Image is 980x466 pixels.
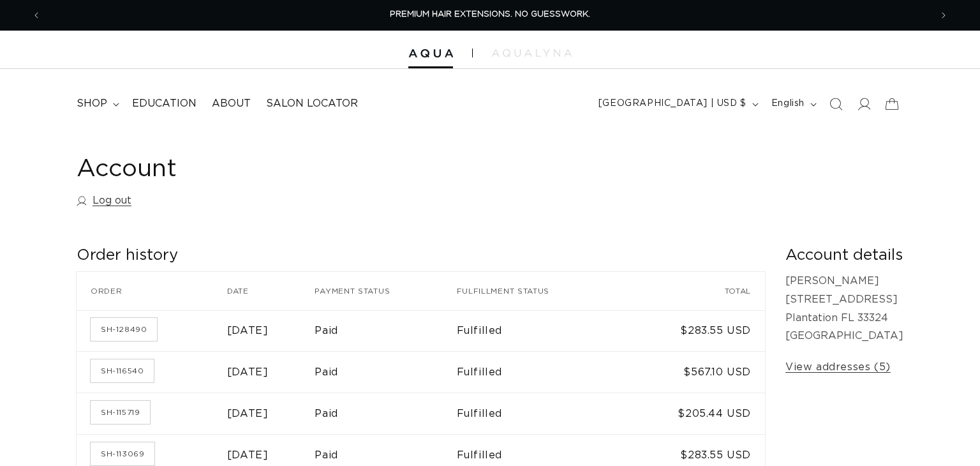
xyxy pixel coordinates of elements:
[227,450,269,460] time: [DATE]
[598,97,746,110] span: [GEOGRAPHIC_DATA] | USD $
[77,97,107,110] span: shop
[315,310,456,352] td: Paid
[492,49,572,57] img: aqualyna.com
[77,272,227,310] th: Order
[408,49,453,58] img: Aqua Hair Extensions
[591,92,764,116] button: [GEOGRAPHIC_DATA] | USD $
[227,409,269,419] time: [DATE]
[627,393,765,434] td: $205.44 USD
[315,393,456,434] td: Paid
[457,393,627,434] td: Fulfilled
[91,318,157,341] a: Order number SH-128490
[315,351,456,393] td: Paid
[785,358,891,377] a: View addresses (5)
[627,272,765,310] th: Total
[77,192,131,210] a: Log out
[77,246,765,266] h2: Order history
[91,442,154,465] a: Order number SH-113069
[69,89,124,118] summary: shop
[785,246,903,266] h2: Account details
[930,3,958,27] button: Next announcement
[227,272,315,310] th: Date
[627,351,765,393] td: $567.10 USD
[785,272,903,345] p: [PERSON_NAME] [STREET_ADDRESS] Plantation FL 33324 [GEOGRAPHIC_DATA]
[212,97,251,110] span: About
[132,97,197,110] span: Education
[77,154,903,185] h1: Account
[764,92,822,116] button: English
[204,89,258,118] a: About
[91,401,150,424] a: Order number SH-115719
[315,272,456,310] th: Payment status
[457,272,627,310] th: Fulfillment status
[22,3,50,27] button: Previous announcement
[266,97,358,110] span: Salon Locator
[822,90,850,118] summary: Search
[227,326,269,336] time: [DATE]
[227,367,269,377] time: [DATE]
[627,310,765,352] td: $283.55 USD
[91,359,154,382] a: Order number SH-116540
[771,97,805,110] span: English
[457,351,627,393] td: Fulfilled
[258,89,366,118] a: Salon Locator
[124,89,204,118] a: Education
[457,310,627,352] td: Fulfilled
[390,10,590,19] span: PREMIUM HAIR EXTENSIONS. NO GUESSWORK.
